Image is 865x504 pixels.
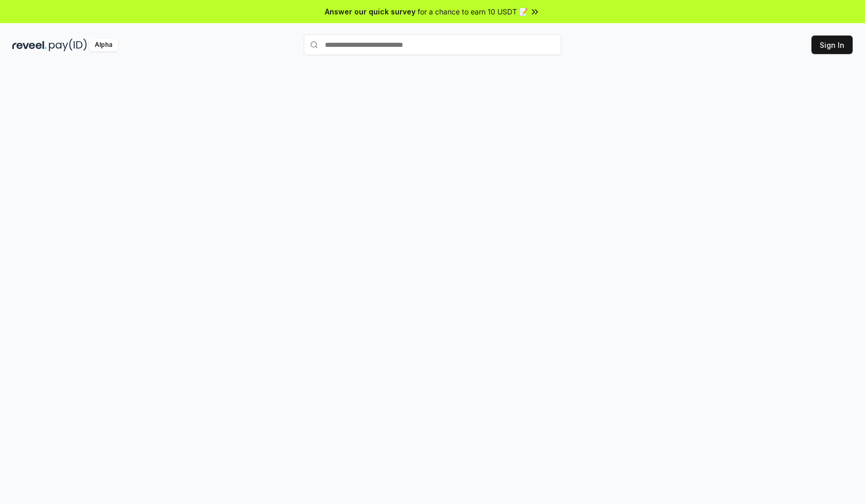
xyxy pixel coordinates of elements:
[811,36,853,54] button: Sign In
[49,39,87,51] img: pay_id
[418,6,528,17] span: for a chance to earn 10 USDT 📝
[325,6,416,17] span: Answer our quick survey
[89,39,118,51] div: Alpha
[12,39,47,51] img: reveel_dark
